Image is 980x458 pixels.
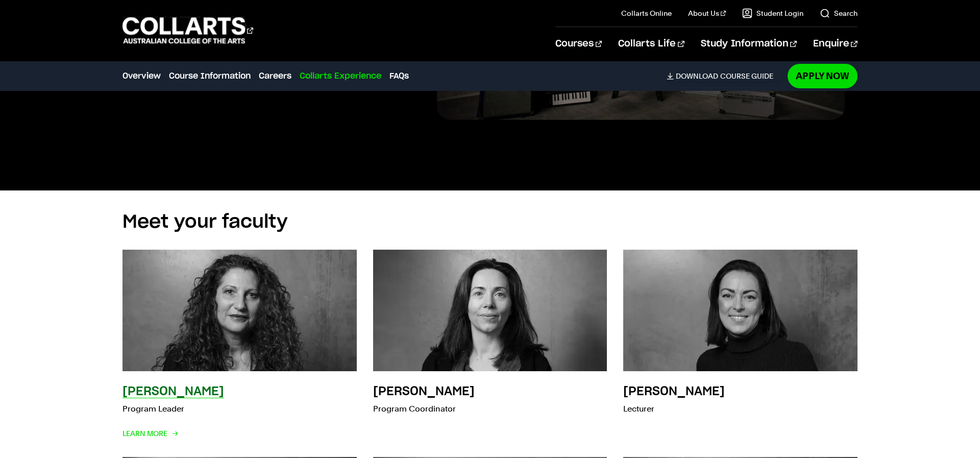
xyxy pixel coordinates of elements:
a: About Us [688,8,726,18]
h3: [PERSON_NAME] [122,385,224,398]
a: Careers [259,70,291,82]
a: [PERSON_NAME] Program Leader Learn More [122,250,357,441]
h2: Meet your faculty [122,211,857,233]
a: Overview [122,70,161,82]
h3: [PERSON_NAME] [373,385,475,398]
h3: [PERSON_NAME] [623,385,725,398]
a: Collarts Online [621,8,672,18]
a: DownloadCourse Guide [667,71,781,81]
span: Learn More [122,426,177,441]
a: Collarts Experience [300,70,381,82]
a: Search [820,8,857,18]
div: Go to homepage [122,16,253,45]
a: Enquire [813,27,857,61]
a: FAQs [389,70,409,82]
a: Courses [555,27,602,61]
a: Collarts Life [618,27,684,61]
a: Course Information [169,70,251,82]
p: Lecturer [623,402,725,416]
a: Student Login [742,8,803,18]
p: Program Leader [122,402,224,416]
p: Program Coordinator [373,402,475,416]
a: Apply Now [788,64,857,88]
span: Download [676,71,718,81]
a: Study Information [701,27,797,61]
